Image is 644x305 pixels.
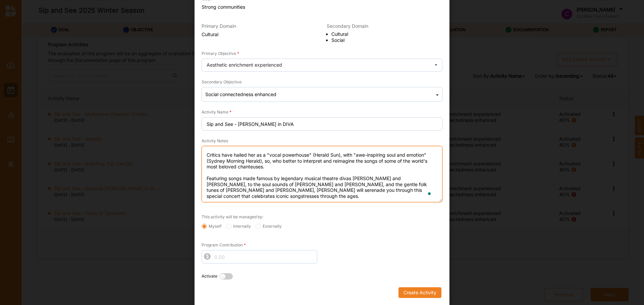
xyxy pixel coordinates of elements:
button: Create Activity [398,287,441,298]
label: Myself [202,224,221,229]
div: Social connectedness enhanced [205,92,276,97]
textarea: To enrich screen reader interactions, please activate Accessibility in Grammarly extension settings [202,146,442,202]
input: Internally [226,224,231,229]
label: Primary Domain [202,23,236,29]
label: Secondary Domain [327,23,368,29]
input: Enter activity name [202,117,442,131]
input: Myself [202,224,207,229]
div: Aesthetic enrichment experienced [207,63,282,67]
label: Internally [226,224,251,229]
li: Cultural [331,31,442,37]
label: Activity Notes [202,138,228,144]
label: Activate [202,273,217,280]
label: Secondary Objective [202,79,241,85]
input: 0.00 [202,250,317,263]
label: Primary Objective [202,51,239,56]
label: Strong communities [202,4,245,10]
label: Cultural [202,31,218,37]
li: Social [331,37,442,43]
label: This activity will be managed by: [202,214,263,220]
label: Program Contribution [202,242,246,248]
input: Externally [256,224,261,229]
label: Activity Name [202,109,231,115]
label: Externally [256,224,282,229]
